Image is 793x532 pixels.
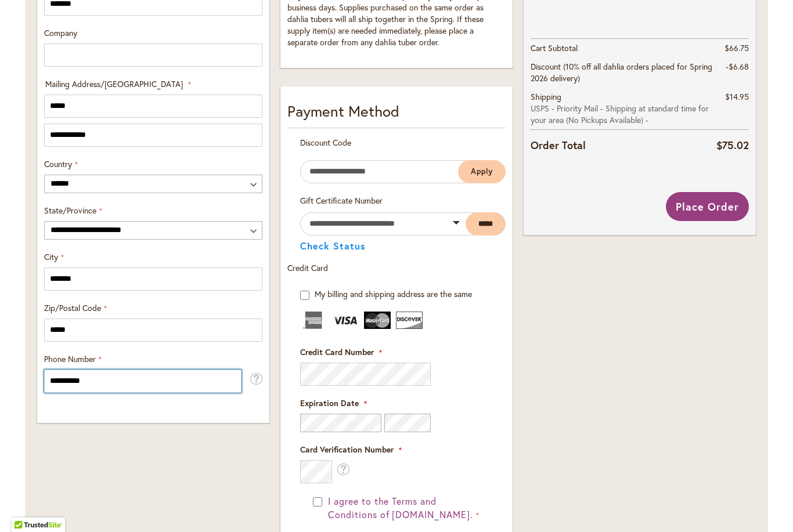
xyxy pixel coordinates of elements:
span: I agree to the Terms and Conditions of [DOMAIN_NAME]. [328,495,473,520]
span: Credit Card [287,262,328,273]
span: City [44,251,58,262]
span: $14.95 [725,91,749,102]
img: Visa [332,312,359,329]
th: Cart Subtotal [531,38,716,57]
span: Discount Code [300,137,351,148]
iframe: Launch Accessibility Center [9,491,41,523]
span: Card Verification Number [300,444,394,455]
span: State/Province [44,205,96,216]
strong: Order Total [531,136,586,153]
button: Place Order [666,192,749,221]
span: My billing and shipping address are the same [315,288,472,299]
span: $75.02 [716,138,749,152]
span: Mailing Address/[GEOGRAPHIC_DATA] [45,78,183,89]
span: Company [44,27,77,38]
button: Apply [458,160,506,183]
span: USPS - Priority Mail - Shipping at standard time for your area (No Pickups Available) - [531,103,716,126]
button: Check Status [300,241,366,251]
span: Expiration Date [300,397,359,408]
span: -$6.68 [726,61,749,72]
span: Shipping [531,91,561,102]
img: American Express [300,312,327,329]
img: MasterCard [364,312,391,329]
div: Payment Method [287,100,506,128]
span: Apply [471,167,493,176]
span: $66.75 [724,42,749,53]
img: Discover [396,312,423,329]
span: Credit Card Number [300,346,374,357]
span: Phone Number [44,353,96,364]
span: Discount (10% off all dahlia orders placed for Spring 2026 delivery) [531,61,712,84]
span: Zip/Postal Code [44,302,101,313]
span: Country [44,158,72,169]
span: Gift Certificate Number [300,195,383,206]
span: Place Order [676,200,739,213]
